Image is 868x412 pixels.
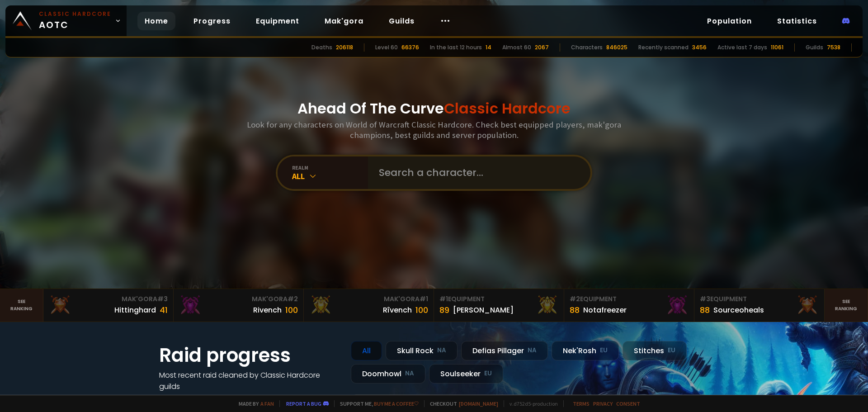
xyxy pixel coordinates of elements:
span: v. d752d5 - production [504,400,558,407]
div: Mak'Gora [49,294,168,304]
a: #2Equipment88Notafreezer [564,289,694,322]
div: Active last 7 days [717,43,767,52]
div: 846025 [606,43,627,52]
a: Progress [186,12,238,30]
a: Report a bug [286,400,321,407]
small: NA [528,346,537,355]
small: EU [600,346,608,355]
span: Support me, [334,400,419,407]
a: Mak'Gora#1Rîvench100 [304,289,434,322]
a: a fan [260,400,274,407]
div: Notafreezer [583,304,627,316]
a: See all progress [159,393,218,403]
div: Characters [571,43,603,52]
div: Mak'Gora [309,294,428,304]
a: Population [700,12,759,30]
a: Seeranking [825,289,868,322]
div: 11061 [771,43,783,52]
div: Equipment [439,294,558,304]
div: Deaths [311,43,332,52]
div: Level 60 [375,43,398,52]
small: EU [668,346,675,355]
div: Rivench [253,304,282,316]
span: # 3 [157,294,168,303]
div: 3456 [692,43,707,52]
div: Soulseeker [429,364,503,384]
div: 100 [285,304,298,316]
a: Privacy [593,400,613,407]
a: Mak'Gora#2Rivench100 [174,289,304,322]
span: # 2 [570,294,580,303]
a: Statistics [770,12,824,30]
small: NA [437,346,446,355]
a: Classic HardcoreAOTC [5,5,127,36]
div: 2067 [535,43,549,52]
span: # 1 [420,294,428,303]
a: #1Equipment89[PERSON_NAME] [434,289,564,322]
a: [DOMAIN_NAME] [459,400,498,407]
div: [PERSON_NAME] [453,304,514,316]
div: realm [292,164,368,171]
a: Consent [616,400,640,407]
div: Sourceoheals [713,304,764,316]
div: 14 [486,43,491,52]
a: Buy me a coffee [374,400,419,407]
span: Classic Hardcore [444,98,571,118]
h4: Most recent raid cleaned by Classic Hardcore guilds [159,369,340,392]
div: 89 [439,304,449,316]
div: In the last 12 hours [430,43,482,52]
div: Mak'Gora [179,294,298,304]
div: Almost 60 [502,43,531,52]
div: 88 [700,304,710,316]
div: Stitches [623,341,687,360]
a: #3Equipment88Sourceoheals [694,289,825,322]
div: 206118 [336,43,353,52]
small: Classic Hardcore [39,10,111,18]
div: Doomhowl [351,364,425,384]
a: Home [137,12,175,30]
a: Guilds [382,12,422,30]
div: 41 [160,304,168,316]
span: # 1 [439,294,448,303]
span: Made by [233,400,274,407]
a: Mak'Gora#3Hittinghard41 [43,289,174,322]
h1: Ahead Of The Curve [297,98,571,119]
div: Equipment [570,294,689,304]
div: Nek'Rosh [552,341,619,360]
small: NA [405,369,414,378]
div: 100 [415,304,428,316]
div: Recently scanned [638,43,689,52]
h1: Raid progress [159,341,340,369]
small: EU [484,369,492,378]
div: 7538 [827,43,840,52]
span: Checkout [424,400,498,407]
div: 66376 [401,43,419,52]
a: Mak'gora [317,12,371,30]
span: # 3 [700,294,710,303]
div: Defias Pillager [461,341,548,360]
input: Search a character... [373,156,580,189]
div: Skull Rock [386,341,458,360]
a: Terms [573,400,590,407]
h3: Look for any characters on World of Warcraft Classic Hardcore. Check best equipped players, mak'g... [243,119,625,140]
div: Rîvench [383,304,412,316]
div: Guilds [806,43,823,52]
div: All [351,341,382,360]
a: Equipment [249,12,307,30]
div: 88 [570,304,580,316]
div: Equipment [700,294,819,304]
span: # 2 [288,294,298,303]
div: Hittinghard [114,304,156,316]
div: All [292,171,368,181]
span: AOTC [39,10,111,32]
